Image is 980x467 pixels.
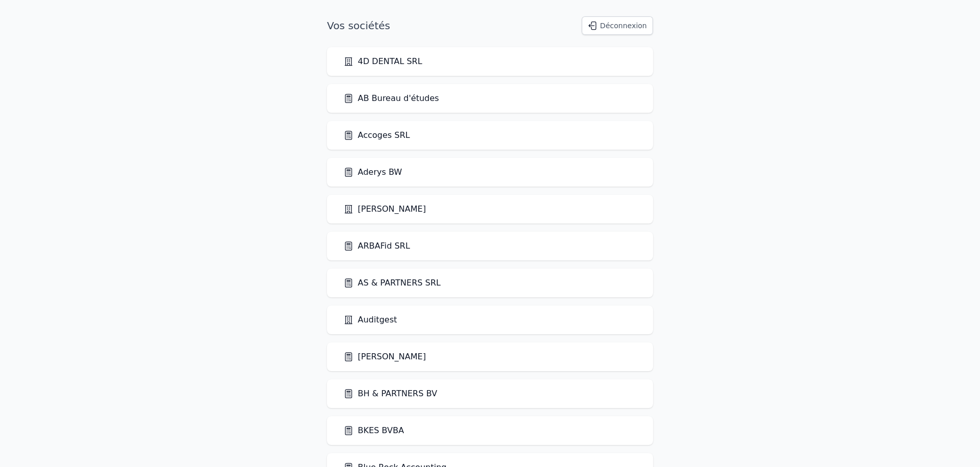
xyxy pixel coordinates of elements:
h1: Vos sociétés [327,18,390,33]
a: BH & PARTNERS BV [343,388,437,400]
a: AB Bureau d'études [343,92,439,105]
a: Accoges SRL [343,129,410,141]
a: BKES BVBA [343,424,404,437]
a: Aderys BW [343,166,402,178]
button: Déconnexion [582,16,653,35]
a: ARBAFid SRL [343,240,410,252]
a: AS & PARTNERS SRL [343,277,441,289]
a: [PERSON_NAME] [343,203,426,215]
a: [PERSON_NAME] [343,351,426,363]
a: 4D DENTAL SRL [343,55,422,68]
a: Auditgest [343,314,397,326]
